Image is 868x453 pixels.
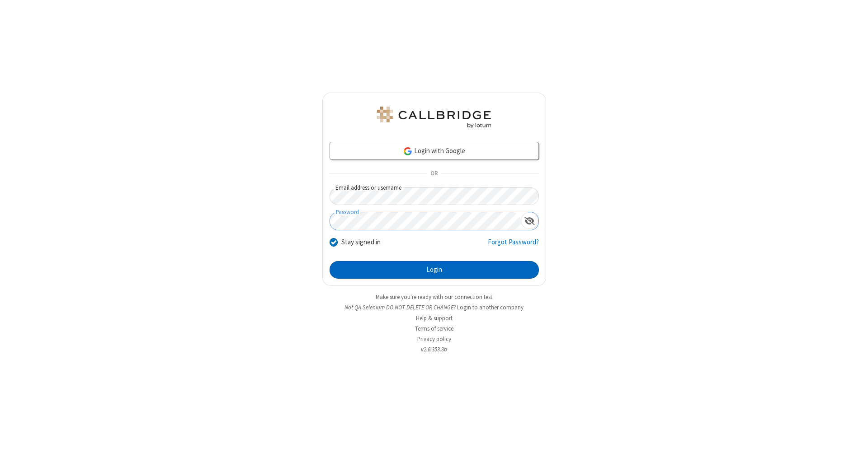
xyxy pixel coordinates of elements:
[341,237,381,248] label: Stay signed in
[322,303,546,312] li: Not QA Selenium DO NOT DELETE OR CHANGE?
[330,212,521,230] input: Password
[330,187,539,205] input: Email address or username
[488,237,539,254] a: Forgot Password?
[457,303,524,312] button: Login to another company
[427,168,441,180] span: OR
[376,293,492,301] a: Make sure you're ready with our connection test
[322,345,546,354] li: v2.6.353.3b
[416,314,453,322] a: Help & support
[375,107,493,128] img: QA Selenium DO NOT DELETE OR CHANGE
[330,261,539,279] button: Login
[415,325,453,332] a: Terms of service
[521,212,538,229] div: Show password
[417,335,451,343] a: Privacy policy
[330,142,539,160] a: Login with Google
[403,146,413,156] img: google-icon.png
